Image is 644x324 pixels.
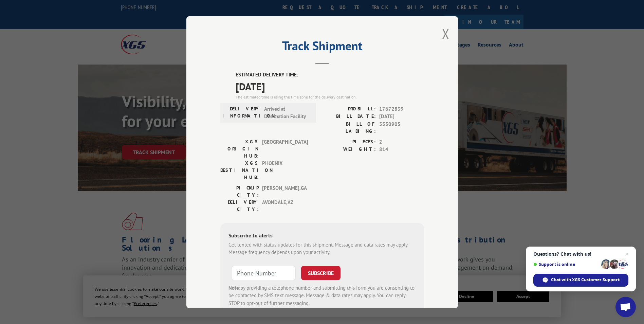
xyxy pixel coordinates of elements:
[264,105,310,120] span: Arrived at Destination Facility
[322,120,376,134] label: BILL OF LADING:
[228,231,416,241] div: Subscribe to alerts
[262,159,308,181] span: PHOENIX
[262,184,308,198] span: [PERSON_NAME] , GA
[551,277,620,283] span: Chat with XGS Customer Support
[379,146,424,154] span: 814
[442,25,449,43] button: Close modal
[236,71,424,79] label: ESTIMATED DELIVERY TIME:
[322,113,376,121] label: BILL DATE:
[262,198,308,213] span: AVONDALE , AZ
[379,113,424,121] span: [DATE]
[236,78,424,94] span: [DATE]
[228,284,416,307] div: by providing a telephone number and submitting this form you are consenting to be contacted by SM...
[533,274,628,287] div: Chat with XGS Customer Support
[231,266,296,280] input: Phone Number
[220,41,424,54] h2: Track Shipment
[222,105,261,120] label: DELIVERY INFORMATION:
[262,138,308,159] span: [GEOGRAPHIC_DATA]
[236,94,424,100] div: The estimated time is using the time zone for the delivery destination.
[615,297,636,317] div: Open chat
[322,146,376,154] label: WEIGHT:
[533,262,599,267] span: Support is online
[379,105,424,113] span: 17672839
[623,250,631,258] span: Close chat
[220,159,259,181] label: XGS DESTINATION HUB:
[301,266,341,280] button: SUBSCRIBE
[220,184,259,198] label: PICKUP CITY:
[533,251,628,257] span: Questions? Chat with us!
[228,241,416,256] div: Get texted with status updates for this shipment. Message and data rates may apply. Message frequ...
[379,138,424,146] span: 2
[228,284,240,291] strong: Note:
[379,120,424,134] span: 5530905
[220,198,259,213] label: DELIVERY CITY:
[322,138,376,146] label: PIECES:
[220,138,259,159] label: XGS ORIGIN HUB:
[322,105,376,113] label: PROBILL:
